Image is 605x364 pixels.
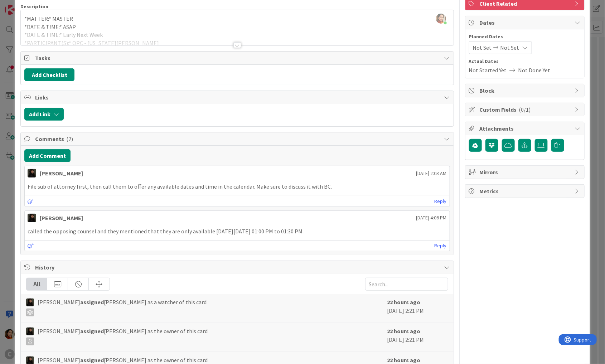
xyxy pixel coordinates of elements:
[24,68,74,81] button: Add Checklist
[416,214,447,222] span: [DATE] 4:06 PM
[28,214,36,222] img: ES
[435,197,447,206] a: Reply
[38,298,207,316] span: [PERSON_NAME] [PERSON_NAME] as a watcher of this card
[480,86,571,95] span: Block
[26,327,34,335] img: ES
[80,327,104,335] b: assigned
[15,1,33,10] span: Support
[26,278,47,290] div: All
[416,170,447,177] span: [DATE] 2:03 AM
[28,169,36,178] img: ES
[436,14,446,24] img: ZE7sHxBjl6aIQZ7EmcD5y5U36sLYn9QN.jpeg
[24,149,71,162] button: Add Comment
[480,124,571,133] span: Attachments
[473,43,492,52] span: Not Set
[518,66,551,74] span: Not Done Yet
[387,298,448,319] div: [DATE] 2:21 PM
[35,54,441,62] span: Tasks
[480,18,571,27] span: Dates
[38,327,208,345] span: [PERSON_NAME] [PERSON_NAME] as the owner of this card
[469,66,507,74] span: Not Started Yet
[35,93,441,102] span: Links
[480,105,571,114] span: Custom Fields
[28,183,447,191] p: File sub of attorney first, then call them to offer any available dates and time in the calendar....
[40,169,83,178] div: [PERSON_NAME]
[80,299,104,306] b: assigned
[480,187,571,195] span: Metrics
[40,214,83,222] div: [PERSON_NAME]
[24,108,64,121] button: Add Link
[519,106,531,113] span: ( 0/1 )
[66,135,73,142] span: ( 2 )
[387,299,421,306] b: 22 hours ago
[435,241,447,250] a: Reply
[365,278,448,291] input: Search...
[387,327,421,335] b: 22 hours ago
[469,58,581,65] span: Actual Dates
[469,33,581,40] span: Planned Dates
[480,168,571,176] span: Mirrors
[35,135,441,143] span: Comments
[387,327,448,348] div: [DATE] 2:21 PM
[387,356,421,364] b: 22 hours ago
[80,356,104,364] b: assigned
[20,3,48,10] span: Description
[24,23,450,31] p: *DATE & TIME:* ASAP
[28,227,447,236] p: called the opposing counsel and they mentioned that they are only available [DATE][DATE] 01:00 PM...
[500,43,519,52] span: Not Set
[24,15,450,23] p: *MATTER:* MASTER
[26,299,34,306] img: ES
[35,263,441,272] span: History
